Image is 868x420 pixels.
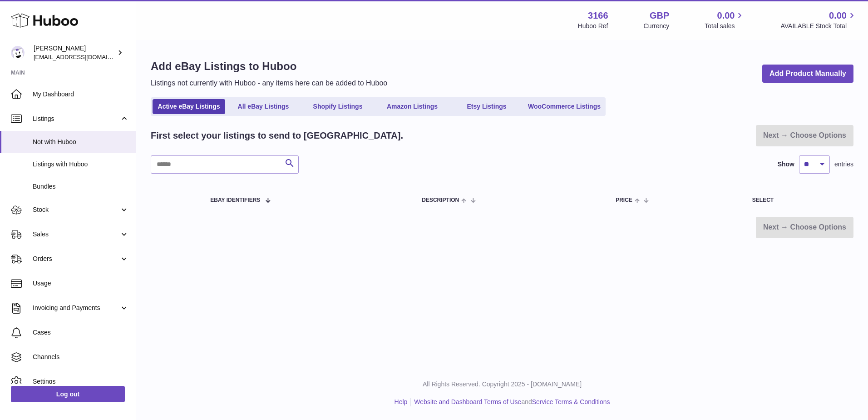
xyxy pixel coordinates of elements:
[151,78,387,88] p: Listings not currently with Huboo - any items here can be added to Huboo
[33,138,129,146] span: Not with Huboo
[705,22,745,30] span: Total sales
[829,10,847,22] span: 0.00
[34,44,115,61] div: [PERSON_NAME]
[33,377,129,386] span: Settings
[532,398,610,405] a: Service Terms & Conditions
[301,99,374,114] a: Shopify Listings
[33,328,129,337] span: Cases
[34,53,133,60] span: [EMAIL_ADDRESS][DOMAIN_NAME]
[578,22,608,30] div: Huboo Ref
[11,386,125,402] a: Log out
[33,205,119,214] span: Stock
[11,46,25,60] img: internalAdmin-3166@internal.huboo.com
[376,99,449,114] a: Amazon Listings
[778,160,794,169] label: Show
[210,197,260,203] span: eBay Identifiers
[752,197,844,203] div: Select
[644,22,670,30] div: Currency
[33,182,129,191] span: Bundles
[143,380,861,389] p: All Rights Reserved. Copyright 2025 - [DOMAIN_NAME]
[717,10,735,22] span: 0.00
[705,10,745,30] a: 0.00 Total sales
[33,115,119,123] span: Listings
[422,197,459,203] span: Description
[33,90,129,99] span: My Dashboard
[414,398,521,405] a: Website and Dashboard Terms of Use
[151,59,387,74] h1: Add eBay Listings to Huboo
[780,22,857,30] span: AVAILABLE Stock Total
[151,130,403,142] h2: First select your listings to send to [GEOGRAPHIC_DATA].
[834,160,853,169] span: entries
[525,99,604,114] a: WooCommerce Listings
[33,160,129,169] span: Listings with Huboo
[616,197,632,203] span: Price
[33,353,129,361] span: Channels
[33,230,119,239] span: Sales
[227,99,300,114] a: All eBay Listings
[780,10,857,30] a: 0.00 AVAILABLE Stock Total
[762,65,853,83] a: Add Product Manually
[411,398,610,406] li: and
[33,304,119,312] span: Invoicing and Payments
[153,99,225,114] a: Active eBay Listings
[33,255,119,263] span: Orders
[650,10,669,22] strong: GBP
[33,279,129,288] span: Usage
[395,398,408,405] a: Help
[450,99,523,114] a: Etsy Listings
[588,10,608,22] strong: 3166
